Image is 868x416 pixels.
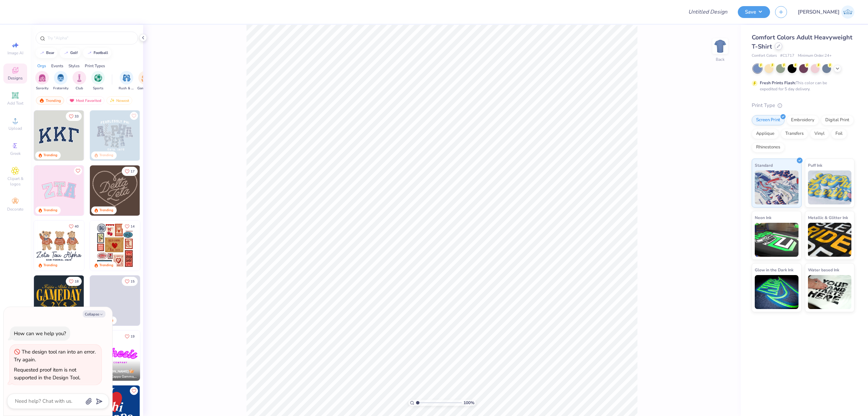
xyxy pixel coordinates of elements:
[94,74,102,82] img: Sports Image
[831,129,847,139] div: Foil
[66,222,82,231] button: Like
[53,71,68,91] button: filter button
[798,53,832,59] span: Minimum Order: 24 +
[39,98,44,103] img: trending.gif
[821,115,854,125] div: Digital Print
[716,56,725,62] div: Back
[106,96,132,105] div: Newest
[129,368,134,374] img: topCreatorCrown.gif
[34,110,84,161] img: 3b9aba4f-e317-4aa7-a679-c95a879539bd
[8,75,23,81] span: Designs
[91,71,105,91] div: filter for Sports
[119,86,134,91] span: Rush & Bid
[34,220,84,271] img: a3be6b59-b000-4a72-aad0-0c575b892a6b
[130,112,138,120] button: Like
[75,280,79,283] span: 18
[752,53,777,59] span: Comfort Colors
[83,310,105,318] button: Collapse
[781,129,808,139] div: Transfers
[84,165,134,216] img: 5ee11766-d822-42f5-ad4e-763472bf8dcf
[131,335,135,338] span: 19
[63,51,69,55] img: trend_line.gif
[76,86,83,91] span: Club
[90,220,140,271] img: 6de2c09e-6ade-4b04-8ea6-6dac27e4729e
[7,206,23,212] span: Decorate
[755,162,773,169] span: Standard
[808,223,852,257] img: Metallic & Glitter Ink
[35,71,49,91] button: filter button
[66,96,104,105] div: Most Favorited
[713,39,727,53] img: Back
[36,48,57,58] button: bear
[137,86,153,91] span: Game Day
[14,330,66,337] div: How can we help you?
[810,129,829,139] div: Vinyl
[3,176,27,187] span: Clipart & logos
[35,71,49,91] div: filter for Sorority
[36,96,64,105] div: Trending
[760,80,843,92] div: This color can be expedited for 5 day delivery.
[122,332,138,341] button: Like
[93,86,103,91] span: Sports
[140,110,190,161] img: a3f22b06-4ee5-423c-930f-667ff9442f68
[99,153,113,158] div: Trending
[90,110,140,161] img: 5a4b4175-9e88-49c8-8a23-26d96782ddc6
[69,98,75,103] img: most_fav.gif
[37,63,46,69] div: Orgs
[7,50,23,56] span: Image AI
[14,348,96,363] div: The design tool ran into an error. Try again.
[808,275,852,309] img: Water based Ink
[10,151,21,156] span: Greek
[755,266,793,273] span: Glow in the Dark Ink
[808,266,839,273] span: Water based Ink
[752,142,785,152] div: Rhinestones
[99,263,113,268] div: Trending
[798,5,854,19] a: [PERSON_NAME]
[738,6,770,18] button: Save
[101,369,129,374] span: [PERSON_NAME]
[122,277,138,286] button: Like
[131,280,135,283] span: 15
[34,275,84,326] img: b8819b5f-dd70-42f8-b218-32dd770f7b03
[101,374,137,379] span: Kappa Kappa Gamma, [GEOGRAPHIC_DATA][US_STATE]
[90,165,140,216] img: 12710c6a-dcc0-49ce-8688-7fe8d5f96fe2
[140,165,190,216] img: ead2b24a-117b-4488-9b34-c08fd5176a7b
[53,86,68,91] span: Fraternity
[141,74,149,82] img: Game Day Image
[780,53,794,59] span: # C1717
[43,208,57,213] div: Trending
[70,51,78,55] div: golf
[808,214,848,221] span: Metallic & Glitter Ink
[131,225,135,228] span: 14
[752,115,785,125] div: Screen Print
[760,80,796,86] strong: Fresh Prints Flash:
[34,165,84,216] img: 9980f5e8-e6a1-4b4a-8839-2b0e9349023c
[75,115,79,118] span: 33
[85,63,105,69] div: Print Types
[463,400,474,406] span: 100 %
[137,71,153,91] button: filter button
[808,162,822,169] span: Puff Ink
[798,8,840,16] span: [PERSON_NAME]
[752,33,852,51] span: Comfort Colors Adult Heavyweight T-Shirt
[99,208,113,213] div: Trending
[38,74,46,82] img: Sorority Image
[137,71,153,91] div: filter for Game Day
[60,48,81,58] button: golf
[131,170,135,173] span: 17
[74,167,82,175] button: Like
[76,74,83,82] img: Club Image
[36,86,48,91] span: Sorority
[683,5,733,19] input: Untitled Design
[787,115,819,125] div: Embroidery
[752,102,854,109] div: Print Type
[755,170,798,204] img: Standard
[66,277,82,286] button: Like
[51,63,63,69] div: Events
[43,153,57,158] div: Trending
[43,263,57,268] div: Trending
[47,35,134,41] input: Try "Alpha"
[84,275,134,326] img: 2b704b5a-84f6-4980-8295-53d958423ff9
[83,48,111,58] button: football
[841,5,854,19] img: Josephine Amber Orros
